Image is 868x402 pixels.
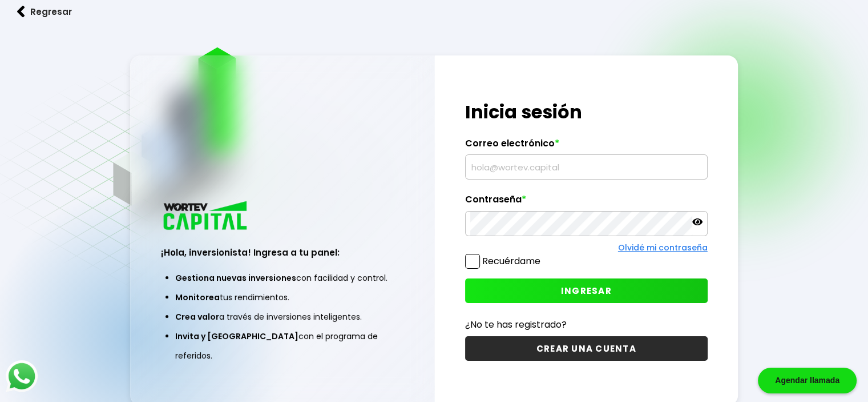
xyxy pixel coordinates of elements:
[175,327,389,365] li: con el programa de referidos.
[175,288,389,307] li: tus rendimientos.
[175,272,296,284] span: Gestiona nuevas inversiones
[465,194,708,211] label: Contraseña
[175,307,389,327] li: a través de inversiones inteligentes.
[175,292,220,303] span: Monitorea
[618,242,708,253] a: Olvidé mi contraseña
[465,317,708,332] p: ¿No te has registrado?
[175,331,298,342] span: Invita y [GEOGRAPHIC_DATA]
[161,246,403,259] h3: ¡Hola, inversionista! Ingresa a tu panel:
[175,311,219,323] span: Crea valor
[465,336,708,361] button: CREAR UNA CUENTA
[17,6,25,18] img: flecha izquierda
[465,278,708,303] button: INGRESAR
[758,368,857,393] div: Agendar llamada
[465,138,708,155] label: Correo electrónico
[465,317,708,361] a: ¿No te has registrado?CREAR UNA CUENTA
[6,360,38,392] img: logos_whatsapp-icon.242b2217.svg
[470,155,703,179] input: hola@wortev.capital
[561,285,612,297] span: INGRESAR
[465,98,708,126] h1: Inicia sesión
[175,268,389,288] li: con facilidad y control.
[482,254,540,268] label: Recuérdame
[161,200,251,233] img: logo_wortev_capital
